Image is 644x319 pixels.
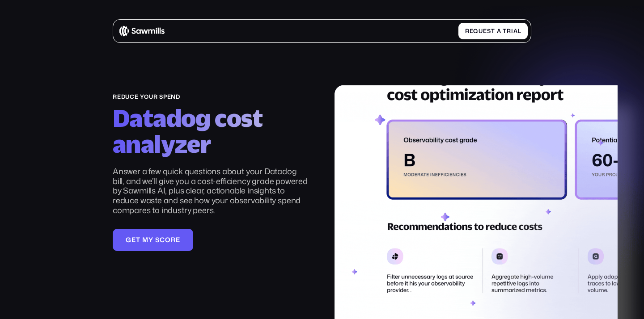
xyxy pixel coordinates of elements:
[465,28,521,34] div: Request a trial
[113,167,309,215] p: Answer a few quick questions about your Datadog bill, and we’ll give you a cost-efficiency grade ...
[119,236,186,243] div: Get my score
[113,229,193,251] a: Get my score
[458,23,527,39] a: Request a trial
[113,105,309,157] h2: Datadog cost analyzer
[113,93,309,100] div: reduce your spend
